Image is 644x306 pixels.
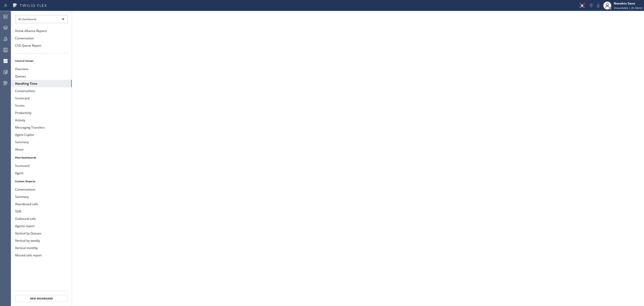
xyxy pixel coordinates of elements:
li: Control Center [11,57,72,64]
button: Scores [11,102,72,109]
li: Pilot Dashboards [11,154,72,161]
button: Mute [595,2,602,9]
button: Scorecard [11,162,72,169]
button: Conversations [11,87,72,95]
button: New Dashboard [15,295,68,302]
button: Activity [11,116,72,124]
button: Vertical by Queues [11,230,72,237]
button: Productivity [11,109,72,116]
button: Home Alliance Reports [11,27,72,35]
button: Handling Time [11,80,72,87]
button: Summary [11,138,72,146]
iframe: dashboard_ab6829a7ab71 [72,11,644,306]
div: Norwhin Seno [614,1,642,6]
button: Conversations [11,186,72,193]
button: Vertical monthly [11,244,72,252]
button: Vertical by weekly [11,237,72,244]
button: Summary [11,193,72,200]
button: Agents report [11,222,72,230]
button: Overview [11,65,72,73]
button: Abandoned calls [11,200,72,208]
button: Outbound calls [11,215,72,222]
div: All Dashboards [15,15,68,23]
button: CSD Queue Report [11,42,72,49]
button: Missed calls report [11,252,72,259]
button: SDB [11,208,72,215]
button: Queues [11,73,72,80]
button: Agent [11,169,72,177]
button: Messaging Transfers [11,124,72,131]
li: Custom Reports [11,178,72,185]
button: Scorecard [11,95,72,102]
button: Conversation [11,35,72,42]
button: About [11,146,72,153]
span: Unavailable | 2h 54min [614,6,642,10]
button: Agent Copilot [11,131,72,138]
